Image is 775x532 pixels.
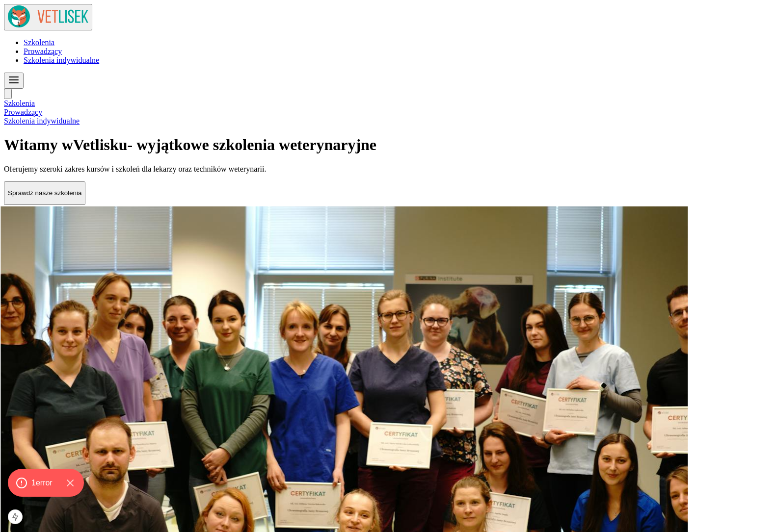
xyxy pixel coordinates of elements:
[4,117,80,125] a: Szkolenia indywidualne
[4,136,771,154] h1: Witamy w - wyjątkowe szkolenia weterynaryjne
[24,38,54,47] a: Szkolenia
[95,136,128,153] span: lisku
[8,189,81,197] p: Sprawdź nasze szkolenia
[24,56,99,64] a: Szkolenia indywidualne
[4,188,85,197] a: Sprawdź nasze szkolenia
[4,89,12,99] button: Close menu
[4,108,42,116] a: Prowadzący
[24,47,62,55] a: Prowadzący
[4,73,24,89] button: Toggle menu
[4,165,771,174] p: Oferujemy szeroki zakres kursów i szkoleń dla lekarzy oraz techników weterynarii.
[4,99,35,107] a: Szkolenia
[4,181,85,205] button: Sprawdź nasze szkolenia
[73,136,95,153] span: Vet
